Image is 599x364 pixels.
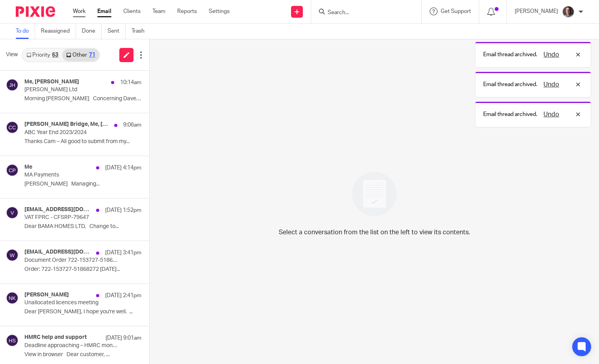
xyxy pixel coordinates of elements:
[24,164,32,171] h4: Me
[6,79,19,91] img: svg%3E
[6,206,19,219] img: svg%3E
[24,181,141,188] p: [PERSON_NAME] Managing...
[97,7,111,15] a: Email
[105,164,141,172] p: [DATE] 4:14pm
[132,24,150,39] a: Trash
[105,249,141,257] p: [DATE] 3:41pm
[6,292,19,304] img: svg%3E
[24,257,118,264] p: Document Order 722-153727-51868272/1
[89,52,95,58] div: 71
[24,309,141,315] p: Dear [PERSON_NAME], I hope you're well. ...
[41,24,76,39] a: Reassigned
[541,110,562,119] button: Undo
[108,24,126,39] a: Sent
[62,49,99,61] a: Other71
[120,79,141,86] p: 10:14am
[6,249,19,261] img: svg%3E
[24,96,141,102] p: Morning [PERSON_NAME] Concerning Davey...
[82,24,102,39] a: Done
[177,7,197,15] a: Reports
[6,164,19,176] img: svg%3E
[152,7,165,15] a: Team
[483,51,537,59] p: Email thread archived.
[16,6,55,17] img: Pixie
[123,7,141,15] a: Clients
[24,86,118,93] p: [PERSON_NAME] Ltd
[24,172,118,178] p: MA Payments
[541,50,562,59] button: Undo
[24,342,118,349] p: Deadline approaching – HMRC money laundering supervision
[483,81,537,88] p: Email thread archived.
[123,121,141,129] p: 9:06am
[52,52,58,58] div: 63
[24,351,141,358] p: View in browser﻿ Dear customer, ...
[24,249,92,256] h4: [EMAIL_ADDRESS][DOMAIN_NAME]
[24,266,141,273] p: Order: 722-153727-51868272 [DATE]...
[24,292,69,298] h4: [PERSON_NAME]
[24,214,118,221] p: VAT FPRC - CFSRP-79647
[347,167,402,221] img: image
[24,300,118,306] p: Unallocated licences meeting
[24,334,87,341] h4: HMRC help and support
[562,6,575,18] img: CP%20Headshot.jpeg
[105,292,141,300] p: [DATE] 2:41pm
[24,206,92,213] h4: [EMAIL_ADDRESS][DOMAIN_NAME]
[279,228,470,237] p: Select a conversation from the list on the left to view its contents.
[73,7,85,15] a: Work
[541,80,562,89] button: Undo
[105,206,141,214] p: [DATE] 1:52pm
[483,110,537,118] p: Email thread archived.
[24,129,118,136] p: ABC Year End 2023/2024
[16,24,35,39] a: To do
[6,334,19,347] img: svg%3E
[24,223,141,230] p: Dear BAMA HOMES LTD, Change to...
[24,138,141,145] p: Thanks Cam – All good to submit from my...
[209,7,230,15] a: Settings
[22,49,62,61] a: Priority63
[106,334,141,342] p: [DATE] 9:01am
[6,51,18,59] span: View
[24,121,110,128] h4: [PERSON_NAME] Bridge, Me, [PERSON_NAME]
[6,121,19,134] img: svg%3E
[24,79,79,85] h4: Me, [PERSON_NAME]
